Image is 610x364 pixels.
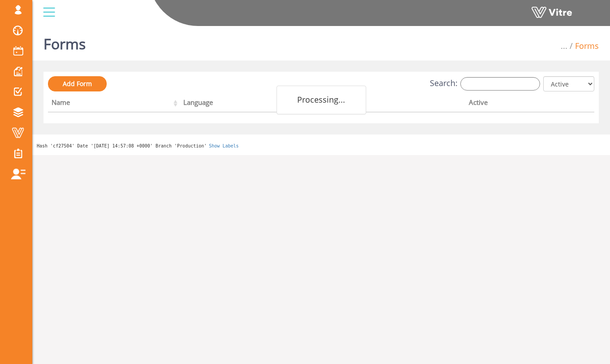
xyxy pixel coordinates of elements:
[48,95,180,113] th: Name
[460,77,540,91] input: Search:
[180,95,324,113] th: Language
[430,77,540,91] label: Search:
[43,22,86,61] h1: Forms
[465,95,567,113] th: Active
[567,40,599,52] li: Forms
[63,79,92,88] span: Add Form
[277,86,366,114] div: Processing...
[209,143,238,148] a: Show Labels
[48,76,107,91] a: Add Form
[561,40,567,51] span: ...
[324,95,465,113] th: Company
[37,143,207,148] span: Hash 'cf27504' Date '[DATE] 14:57:08 +0000' Branch 'Production'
